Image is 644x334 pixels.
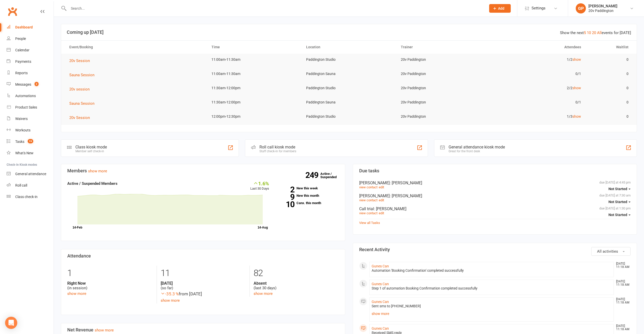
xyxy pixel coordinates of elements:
[7,168,54,180] a: General attendance kiosk mode
[75,149,107,153] div: Member self check-in
[359,211,377,215] a: view contact
[320,168,343,183] a: 249Active / Suspended
[207,41,302,54] th: Time
[161,291,246,297] div: from [DATE]
[69,87,90,92] span: 20v session
[69,86,93,92] button: 20v session
[359,185,377,189] a: view contact
[591,247,631,256] button: All activities
[161,298,180,303] a: show more
[7,44,54,56] a: Calendar
[379,211,384,215] a: edit
[608,184,631,193] button: Not Started
[67,30,631,35] h3: Coming up [DATE]
[302,41,396,54] th: Location
[15,37,26,41] div: People
[608,197,631,206] button: Not Started
[7,33,54,44] a: People
[359,221,380,225] a: View all Tasks
[390,180,422,185] span: : [PERSON_NAME]
[69,73,94,77] span: Sauna Session
[597,249,618,254] span: All activities
[15,82,31,86] div: Messages
[15,117,28,121] div: Waivers
[15,59,31,64] div: Payments
[302,96,396,108] td: Paddington Sauna
[7,102,54,113] a: Product Sales
[396,54,491,66] td: 20v Paddington
[587,31,591,35] a: 10
[302,111,396,123] td: Paddington Studio
[7,125,54,136] a: Workouts
[586,82,633,94] td: 0
[67,168,339,173] h3: Members
[396,82,491,94] td: 20v Paddington
[15,25,33,29] div: Dashboard
[372,304,421,308] span: Sent sms to [PHONE_NUMBER]
[277,194,339,197] a: 9New this month
[15,71,28,75] div: Reports
[15,183,27,187] div: Roll call
[372,326,389,330] a: Gunes Can
[359,168,631,173] h3: Due tasks
[250,180,269,186] div: 1.6%
[67,253,339,259] h3: Attendance
[254,291,273,296] a: show more
[449,145,505,149] div: General attendance kiosk mode
[359,206,631,211] div: Call trial
[396,96,491,108] td: 20v Paddington
[588,4,617,8] div: [PERSON_NAME]
[207,96,302,108] td: 11:30am-12:00pm
[372,282,389,286] a: Gunes Can
[15,48,29,52] div: Calendar
[586,96,633,108] td: 0
[69,72,98,78] button: Sauna Session
[88,169,107,173] a: show more
[277,193,294,201] strong: 9
[69,115,93,121] button: 20v Session
[491,68,586,80] td: 0/1
[254,281,339,291] div: (last 30 days)
[161,281,246,286] strong: [DATE]
[608,213,627,217] span: Not Started
[69,100,98,107] button: Sauna Session
[69,58,93,64] button: 20v Session
[15,140,24,144] div: Tasks
[396,68,491,80] td: 20v Paddington
[259,145,296,149] div: Roll call kiosk mode
[359,247,631,252] h3: Recent Activity
[35,82,39,86] span: 2
[250,180,269,191] div: Last 30 Days
[491,111,586,123] td: 1/3
[69,115,90,120] span: 20v Session
[372,264,389,268] a: Gunes Can
[372,300,389,304] a: Gunes Can
[67,281,153,291] div: (in session)
[608,200,627,204] span: Not Started
[65,41,207,54] th: Event/Booking
[572,114,581,118] a: show
[586,54,633,66] td: 0
[560,30,631,36] div: Show the next events for [DATE]
[588,8,617,13] div: 20v Paddington
[305,171,320,179] strong: 249
[161,266,246,281] div: 11
[7,136,54,147] a: Tasks 19
[207,111,302,123] td: 12:00pm-12:30pm
[498,6,504,10] span: Add
[67,5,483,12] input: Search...
[491,82,586,94] td: 2/2
[584,31,586,35] a: 5
[277,187,339,190] a: 2New this week
[15,172,46,176] div: General attendance
[207,54,302,66] td: 11:00am-11:30am
[15,195,38,199] div: Class check-in
[372,310,612,317] a: show more
[614,280,630,286] time: [DATE] 11:18 AM
[302,82,396,94] td: Paddington Studio
[586,111,633,123] td: 0
[207,68,302,80] td: 11:00am-11:30am
[254,281,339,286] strong: Absent
[572,57,581,62] a: show
[15,128,30,132] div: Workouts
